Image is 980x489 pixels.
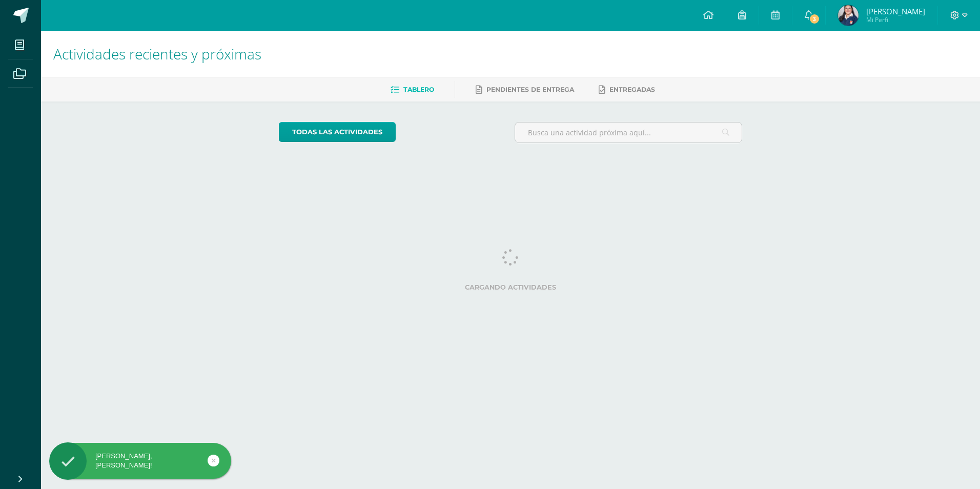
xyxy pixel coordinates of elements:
[515,123,742,142] input: Busca una actividad próxima aquí...
[476,81,574,98] a: Pendientes de entrega
[279,283,743,291] label: Cargando actividades
[866,15,925,24] span: Mi Perfil
[599,81,655,98] a: Entregadas
[866,6,925,16] span: [PERSON_NAME]
[609,86,655,93] span: Entregadas
[486,86,574,93] span: Pendientes de entrega
[809,13,820,25] span: 3
[391,81,434,98] a: Tablero
[838,5,859,26] img: da81dcfe8c7c5e900b7537e87604d183.png
[279,122,396,142] a: todas las Actividades
[403,86,434,93] span: Tablero
[49,452,231,470] div: [PERSON_NAME], [PERSON_NAME]!
[53,44,261,64] span: Actividades recientes y próximas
